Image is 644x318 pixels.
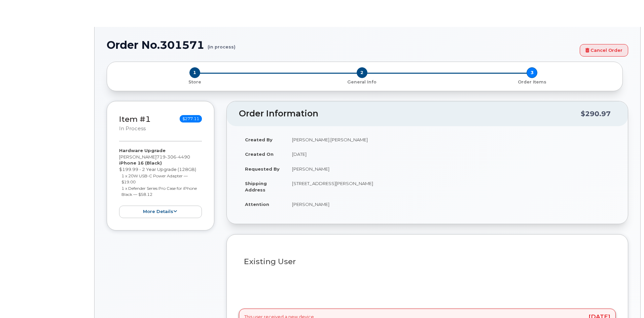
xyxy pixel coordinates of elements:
[357,67,367,78] span: 2
[580,44,628,57] a: Cancel Order
[121,173,188,185] small: 1 x 20W USB-C Power Adapter — $19.00
[119,148,166,153] strong: Hardware Upgrade
[115,79,274,85] p: Store
[176,154,190,160] span: 4490
[119,160,162,166] strong: iPhone 16 (Black)
[119,147,202,218] div: [PERSON_NAME] $199.99 - 2 Year Upgrade (128GB)
[286,176,616,197] td: [STREET_ADDRESS][PERSON_NAME]
[286,162,616,176] td: [PERSON_NAME]
[286,147,616,162] td: [DATE]
[245,166,280,172] strong: Requested By
[189,67,200,78] span: 1
[121,186,197,197] small: 1 x Defender Series Pro Case for iPhone Black — $58.12
[277,78,447,85] a: 2 General Info
[166,154,176,160] span: 306
[156,154,190,160] span: 719
[245,202,269,207] strong: Attention
[208,39,236,49] small: (in process)
[244,257,611,266] h3: Existing User
[245,181,267,192] strong: Shipping Address
[119,126,146,132] small: in process
[280,79,444,85] p: General Info
[112,78,277,85] a: 1 Store
[245,151,274,157] strong: Created On
[245,137,273,142] strong: Created By
[286,132,616,147] td: [PERSON_NAME].[PERSON_NAME]
[107,39,576,51] h1: Order No.301571
[581,107,611,120] div: $290.97
[119,206,202,218] button: more details
[239,109,581,118] h2: Order Information
[119,114,151,124] a: Item #1
[286,197,616,212] td: [PERSON_NAME]
[180,115,202,122] span: $277.11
